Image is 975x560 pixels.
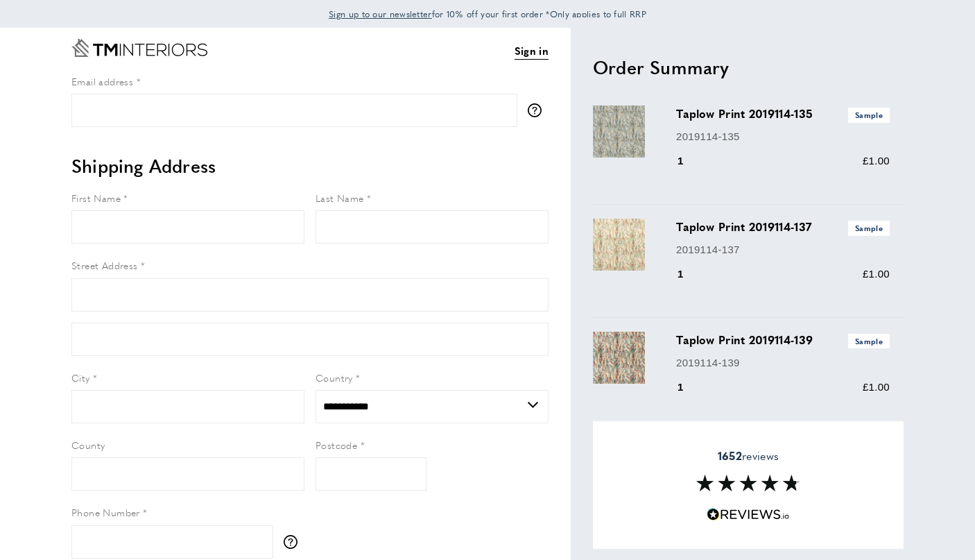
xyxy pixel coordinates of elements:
img: Taplow Print 2019114-137 [593,219,645,271]
span: Sample [848,108,890,122]
p: 2019114-137 [676,241,890,258]
span: Street Address [71,258,138,272]
span: £1.00 [863,268,890,280]
h2: Order Summary [593,55,904,80]
img: Reviews section [696,475,800,491]
span: Country [316,371,353,384]
a: Sign up to our newsletter [329,7,432,21]
span: Sign up to our newsletter [329,8,432,20]
span: for 10% off your first order *Only applies to full RRP [329,8,646,20]
p: 2019114-135 [676,128,890,145]
h3: Taplow Print 2019114-139 [676,332,890,348]
h3: Taplow Print 2019114-135 [676,105,890,122]
img: Reviews.io 5 stars [707,508,790,521]
a: Go to Home page [71,39,207,57]
span: Phone Number [71,505,140,519]
h3: Taplow Print 2019114-137 [676,219,890,235]
strong: 1652 [718,448,742,464]
p: 2019114-139 [676,355,890,371]
button: More information [528,103,549,117]
span: First Name [71,191,121,205]
img: Taplow Print 2019114-139 [593,332,645,384]
div: 1 [676,266,703,282]
span: Last Name [316,191,364,205]
span: City [71,371,90,384]
img: Taplow Print 2019114-135 [593,105,645,158]
div: 1 [676,379,703,396]
span: Sample [848,221,890,235]
span: Email address [71,74,133,88]
span: £1.00 [863,155,890,167]
span: County [71,438,105,452]
span: £1.00 [863,381,890,393]
h2: Shipping Address [71,153,549,178]
span: Postcode [316,438,357,452]
span: reviews [718,449,779,463]
a: Sign in [515,42,549,60]
div: 1 [676,153,703,169]
button: More information [284,535,304,549]
span: Sample [848,334,890,348]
